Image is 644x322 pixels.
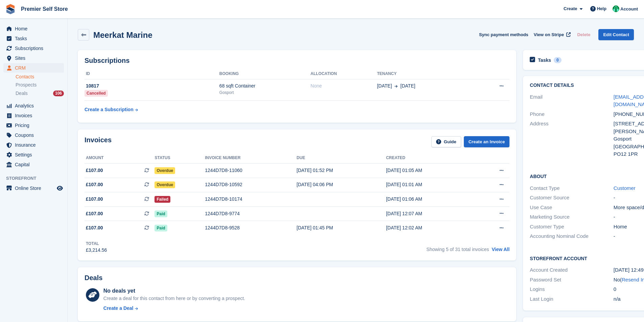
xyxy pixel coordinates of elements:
div: 1244D7D8-9774 [205,210,296,217]
a: Preview store [56,184,64,192]
div: Customer Type [530,223,613,231]
span: Subscriptions [15,44,55,53]
span: Home [15,24,55,33]
div: [DATE] 12:07 AM [386,210,475,217]
span: Coupons [15,130,55,140]
a: menu [3,183,64,193]
div: 1244D7D8-10592 [205,181,296,188]
a: menu [3,130,64,140]
div: Password Set [530,276,613,284]
h2: Tasks [538,57,551,63]
span: Create [564,5,577,12]
div: Account Created [530,266,613,274]
img: Peter Pring [613,5,619,12]
a: menu [3,34,64,43]
span: [DATE] [377,82,392,90]
span: Capital [15,160,55,169]
span: Storefront [6,175,67,182]
div: Gosport [219,90,311,96]
div: Create a Subscription [85,106,134,113]
a: menu [3,44,64,53]
div: Accounting Nominal Code [530,232,613,240]
span: Help [597,5,606,12]
span: Analytics [15,101,55,110]
span: £107.00 [86,224,103,231]
div: Last Login [530,295,613,303]
div: Create a deal for this contact from here or by converting a prospect. [103,295,245,302]
a: menu [3,140,64,150]
div: Phone [530,110,613,118]
span: View on Stripe [534,31,564,38]
img: stora-icon-8386f47178a22dfd0bd8f6a31ec36ba5ce8667c1dd55bd0f319d3a0aa187defe.svg [5,4,16,14]
span: Pricing [15,121,55,130]
h2: Invoices [85,136,112,147]
div: 0 [554,57,562,63]
span: Showing 5 of 31 total invoices [426,247,489,252]
a: View on Stripe [531,29,572,40]
button: Delete [574,29,593,40]
a: Customer [614,185,636,191]
th: Due [296,153,386,164]
a: Guide [431,136,461,147]
div: 68 sqft Container [219,82,311,90]
span: Paid [154,225,167,231]
div: Email [530,93,613,108]
th: ID [85,69,219,79]
span: £107.00 [86,181,103,188]
div: [DATE] 01:52 PM [296,167,386,174]
div: [DATE] 01:01 AM [386,181,475,188]
div: [DATE] 01:45 PM [296,224,386,231]
span: Invoices [15,111,55,120]
div: 1244D7D8-11060 [205,167,296,174]
a: Edit Contact [598,29,634,40]
div: No deals yet [103,287,245,295]
span: Failed [154,196,170,203]
div: [DATE] 01:06 AM [386,196,475,203]
span: Sites [15,53,55,63]
th: Created [386,153,475,164]
div: 1244D7D8-9528 [205,224,296,231]
span: Paid [154,210,167,217]
div: Use Case [530,204,613,212]
a: Create a Deal [103,305,245,312]
span: Deals [16,90,28,97]
a: Create an Invoice [464,136,510,147]
div: 1244D7D8-10174 [205,196,296,203]
span: [DATE] [400,82,415,90]
span: Account [620,6,638,13]
a: menu [3,150,64,159]
a: menu [3,63,64,73]
a: menu [3,160,64,169]
th: Status [154,153,205,164]
div: [DATE] 04:06 PM [296,181,386,188]
th: Amount [85,153,154,164]
span: Settings [15,150,55,159]
a: menu [3,53,64,63]
h2: Meerkat Marine [93,30,152,40]
div: Address [530,120,613,158]
a: menu [3,111,64,120]
a: View All [492,247,509,252]
a: menu [3,101,64,110]
div: £3,214.56 [86,247,107,254]
span: £107.00 [86,210,103,217]
span: Online Store [15,183,55,193]
div: Customer Source [530,194,613,202]
a: Prospects [16,81,64,89]
div: Total [86,241,107,247]
h2: Subscriptions [85,57,509,65]
span: CRM [15,63,55,73]
div: Create a Deal [103,305,134,312]
th: Allocation [311,69,377,79]
a: Contacts [16,74,64,80]
span: £107.00 [86,167,103,174]
h2: Deals [85,274,102,282]
div: None [311,82,377,90]
span: Tasks [15,34,55,43]
div: 106 [53,91,64,96]
div: 10817 [85,82,219,90]
a: Deals 106 [16,90,64,97]
div: Marketing Source [530,213,613,221]
span: Insurance [15,140,55,150]
a: Create a Subscription [85,103,138,116]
